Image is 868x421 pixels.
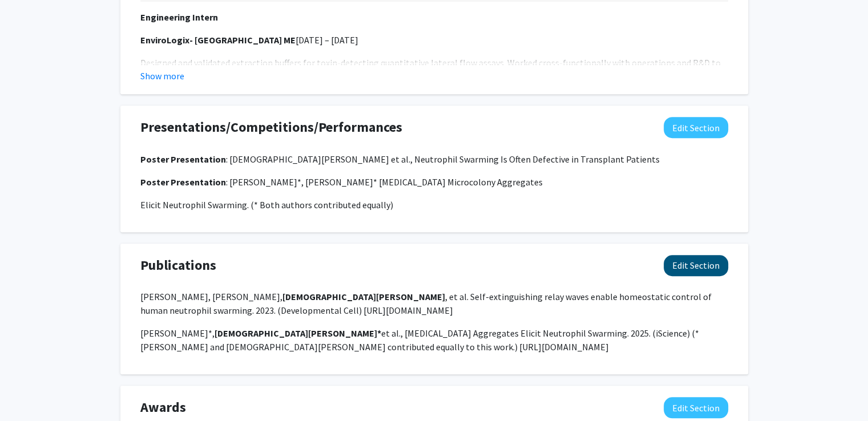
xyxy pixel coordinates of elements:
span: Presentations/Competitions/Performances [140,117,402,137]
strong: EnviroLogix- [GEOGRAPHIC_DATA] ME [140,34,296,46]
strong: Poster Presentation [140,176,226,188]
button: Edit Publications [664,255,728,276]
button: Edit Presentations/Competitions/Performances [664,117,728,138]
p: : [PERSON_NAME]*, [PERSON_NAME]* [MEDICAL_DATA] Microcolony Aggregates [140,175,728,189]
p: Elicit Neutrophil Swarming. (* Both authors contributed equally) [140,198,728,212]
iframe: Chat [9,370,49,412]
p: Designed and validated extraction buffers for toxin-detecting quantitative lateral flow assays. W... [140,56,728,97]
button: Edit Awards [664,397,728,418]
strong: [DEMOGRAPHIC_DATA][PERSON_NAME]* [215,327,381,339]
p: : [DEMOGRAPHIC_DATA][PERSON_NAME] et al., Neutrophil Swarming Is Often Defective in Transplant Pa... [140,152,728,166]
p: [PERSON_NAME]*, et al., [MEDICAL_DATA] Aggregates Elicit Neutrophil Swarming. 2025. (iScience) (*... [140,326,728,354]
button: Show more [140,69,184,83]
strong: Engineering Intern [140,11,218,23]
span: Awards [140,397,186,418]
strong: Poster Presentation [140,153,226,165]
span: Publications [140,255,216,276]
p: [DATE] – [DATE] [140,33,728,47]
p: [PERSON_NAME], [PERSON_NAME], , et al. Self-extinguishing relay waves enable homeostatic control ... [140,290,728,317]
strong: [DEMOGRAPHIC_DATA][PERSON_NAME] [282,291,445,302]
